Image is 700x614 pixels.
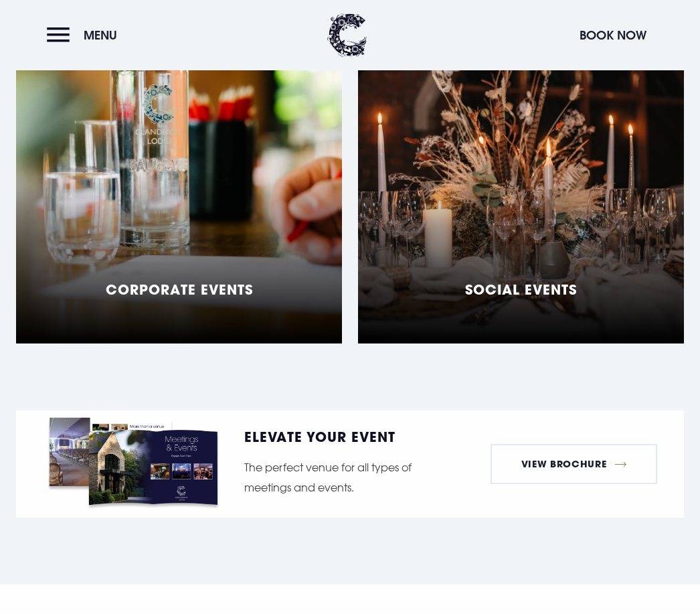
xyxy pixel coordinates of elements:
[106,281,253,297] h5: Corporate Events
[84,27,117,43] span: Menu
[327,13,367,57] img: Clandeboye Lodge
[244,457,450,498] p: The perfect venue for all types of meetings and events.
[358,9,684,343] a: Social Events
[47,21,124,50] button: Menu
[573,21,653,50] button: Book Now
[491,444,657,484] a: View Brochure
[465,281,577,297] h5: Social Events
[43,410,224,518] img: Meetings events packages brochure, Clandeboye Lodge.
[16,9,342,343] a: Corporate Events
[244,430,450,443] h5: ELEVATE YOUR EVENT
